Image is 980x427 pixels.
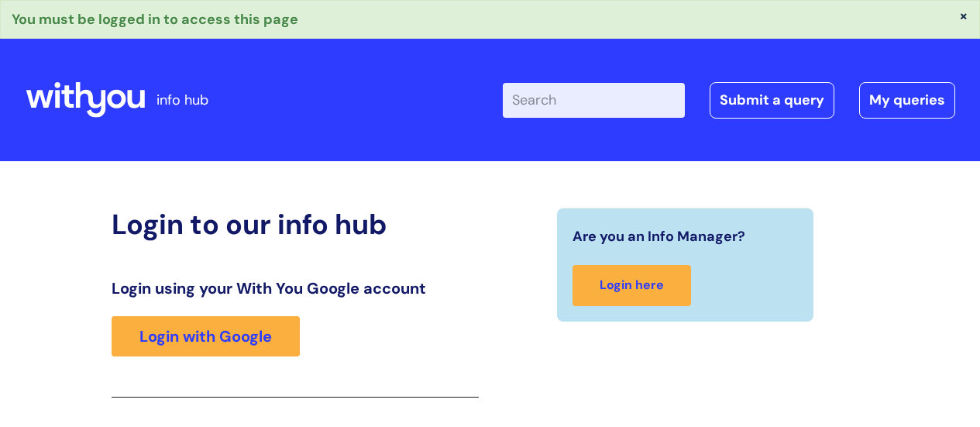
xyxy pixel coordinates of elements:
[112,208,479,241] h2: Login to our info hub
[156,88,208,112] p: info hub
[503,83,685,117] input: Search
[112,279,479,298] h3: Login using your With You Google account
[859,82,955,118] a: My queries
[573,265,691,306] a: Login here
[959,9,968,22] button: ×
[710,82,834,118] a: Submit a query
[573,224,745,249] span: Are you an Info Manager?
[112,316,300,356] a: Login with Google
